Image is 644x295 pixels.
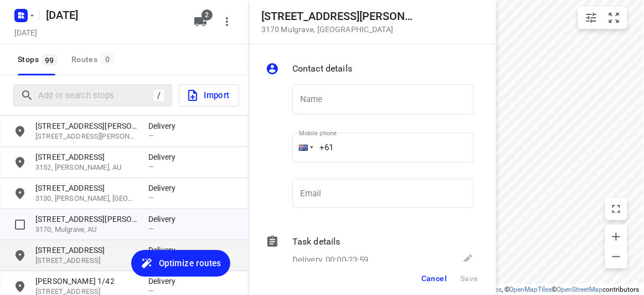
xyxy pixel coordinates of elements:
[172,84,239,106] a: Import
[261,10,416,23] h5: [STREET_ADDRESS][PERSON_NAME]
[38,87,153,104] input: Add or search stops
[101,53,114,64] span: 0
[148,151,182,162] p: Delivery
[148,162,154,171] span: —
[148,287,154,295] span: —
[403,286,640,293] li: © 2025 , © , © © contributors
[148,225,154,233] span: —
[509,286,552,293] a: OpenMapTiles
[35,213,137,225] p: [STREET_ADDRESS][PERSON_NAME]
[35,194,137,204] p: 3130, [PERSON_NAME], [GEOGRAPHIC_DATA]
[216,11,238,33] button: More
[159,256,221,271] span: Optimize routes
[148,245,182,256] p: Delivery
[35,225,137,235] p: 3170, Mulgrave, AU
[261,25,416,34] p: 3170 Mulgrave , [GEOGRAPHIC_DATA]
[153,89,165,101] div: /
[35,120,137,131] p: [STREET_ADDRESS][PERSON_NAME]
[557,286,603,293] a: OpenStreetMap
[35,276,137,287] p: [PERSON_NAME] 1/42
[71,53,117,67] div: Routes
[292,133,313,162] div: Australia: + 61
[148,120,182,131] p: Delivery
[18,53,60,67] span: Stops
[202,9,213,21] span: 2
[292,254,369,267] p: Delivery, 00:00-23:59
[266,235,474,268] div: Task detailsDelivery, 00:00-23:59
[292,235,341,248] p: Task details
[35,162,137,173] p: 3152, [PERSON_NAME], AU
[189,11,212,33] button: 2
[148,131,154,140] span: —
[148,276,182,287] p: Delivery
[292,62,352,75] p: Contact details
[266,62,474,78] div: Contact details
[580,7,602,29] button: Map settings
[421,274,447,283] span: Cancel
[35,256,137,266] p: [STREET_ADDRESS]
[148,182,182,194] p: Delivery
[578,7,627,29] div: small contained button group
[603,7,625,29] button: Fit zoom
[148,194,154,202] span: —
[10,26,42,39] h5: Project date
[148,213,182,225] p: Delivery
[35,151,137,162] p: [STREET_ADDRESS]
[186,88,230,103] span: Import
[9,213,31,236] span: Select
[42,6,185,24] h5: Rename
[417,268,451,288] button: Cancel
[42,54,57,65] span: 99
[461,253,474,266] svg: Edit
[35,182,137,194] p: [STREET_ADDRESS]
[35,131,137,142] p: [STREET_ADDRESS][PERSON_NAME][PERSON_NAME]
[35,245,137,256] p: [STREET_ADDRESS]
[179,84,239,106] button: Import
[131,250,230,277] button: Optimize routes
[292,133,474,162] input: 1 (702) 123-4567
[299,130,337,136] label: Mobile phone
